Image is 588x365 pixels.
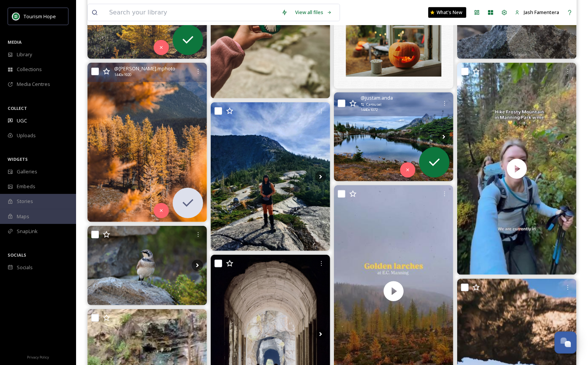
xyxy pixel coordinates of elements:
[361,107,378,113] span: 1440 x 1072
[17,198,33,205] span: Stories
[17,66,42,73] span: Collections
[27,355,49,360] span: Privacy Policy
[428,7,466,18] a: What's New
[17,132,36,139] span: Uploads
[17,183,35,190] span: Embeds
[17,213,29,220] span: Maps
[211,102,330,251] img: some favorites from #flatironpeak #coquihalla #supernaturalbritishcolumbia
[361,94,393,102] span: @ justam.anda
[457,63,577,275] img: thumbnail
[334,92,453,181] img: a few favorites from #flatironpeak #coquihalla #supernaturalbritishcolumbia
[8,252,26,258] span: SOCIALS
[17,117,27,124] span: UGC
[87,63,207,222] img: It’s larch season! 🍂 As trails get busy with first-timers, let’s enjoy the outdoors responsibly a...
[524,9,559,16] span: Jash Famentera
[17,228,38,235] span: SnapLink
[555,332,577,354] button: Open Chat
[105,4,278,21] input: Search your library
[17,168,37,175] span: Galleries
[87,226,207,305] img: Surprised to see some Horned larks when up checking out the Pikas in September. 😮😊 #hornedlark #p...
[457,63,577,275] video: One of the best larch hikes in BC ✨ Frosty mountain in Manning Park is 20km long with 1200m eleva...
[114,65,175,72] span: @ [PERSON_NAME].mphoto
[17,51,32,58] span: Library
[114,72,131,78] span: 1440 x 1920
[17,264,33,271] span: Socials
[291,5,336,20] a: View all files
[24,13,56,20] span: Tourism Hope
[8,156,28,162] span: WIDGETS
[8,105,27,111] span: COLLECT
[511,5,563,20] a: Jash Famentera
[27,352,49,361] a: Privacy Policy
[366,102,381,107] span: Carousel
[12,13,20,20] img: logo.png
[8,39,22,45] span: MEDIA
[17,81,50,88] span: Media Centres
